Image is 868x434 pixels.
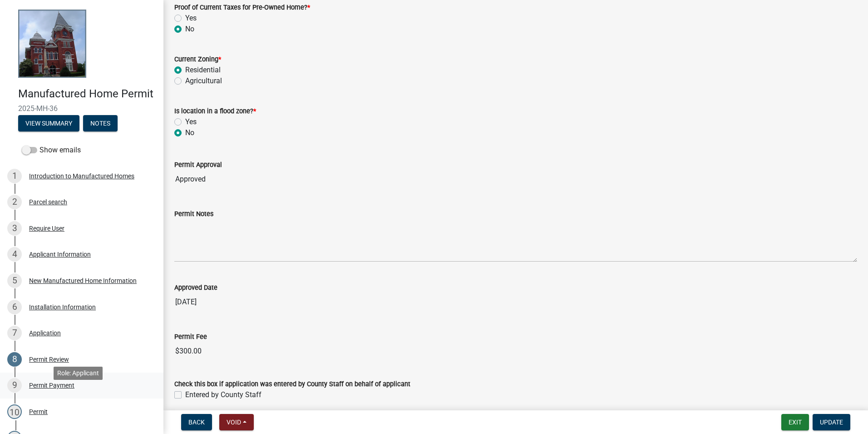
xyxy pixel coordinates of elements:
label: Check this box if application was entered by County Staff on behalf of applicant [174,381,410,388]
div: New Manufactured Home Information [29,278,137,284]
wm-modal-confirm: Summary [18,120,79,127]
div: Applicant Information [29,251,91,257]
div: 3 [7,221,22,236]
div: Permit Review [29,356,69,363]
button: Void [219,414,254,430]
span: 2025-MH-36 [18,104,145,113]
div: 9 [7,378,22,393]
span: Update [820,419,843,426]
div: Parcel search [29,199,67,205]
button: View Summary [18,115,79,131]
div: 10 [7,404,22,419]
span: Back [188,419,205,426]
div: 1 [7,169,22,183]
label: No [185,24,194,35]
span: Void [227,419,241,426]
div: 8 [7,352,22,367]
div: 6 [7,300,22,314]
label: Approved Date [174,285,217,291]
div: 2 [7,195,22,209]
button: Update [813,414,850,430]
wm-modal-confirm: Notes [83,120,118,127]
label: Permit Fee [174,334,207,340]
div: Permit Payment [29,382,74,389]
div: Introduction to Manufactured Homes [29,173,134,179]
label: Residential [185,65,221,76]
div: Application [29,330,61,336]
div: Require User [29,225,64,232]
label: Yes [185,116,197,127]
label: Agricultural [185,76,222,86]
label: Proof of Current Taxes for Pre-Owned Home? [174,5,310,11]
label: Current Zoning [174,56,221,63]
label: Entered by County Staff [185,389,261,400]
img: Talbot County, Georgia [18,10,86,78]
button: Notes [83,115,118,131]
label: No [185,127,194,138]
div: 4 [7,247,22,262]
div: Permit [29,409,48,415]
button: Back [181,414,212,430]
label: Permit Notes [174,211,213,217]
label: Yes [185,13,197,24]
button: Exit [781,414,809,430]
label: Show emails [22,145,81,156]
div: Role: Applicant [54,367,103,380]
div: 5 [7,273,22,288]
h4: Manufactured Home Permit [18,87,156,101]
label: Permit Approval [174,162,222,168]
label: Is location in a flood zone? [174,108,256,115]
div: Installation Information [29,304,96,310]
div: 7 [7,326,22,340]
